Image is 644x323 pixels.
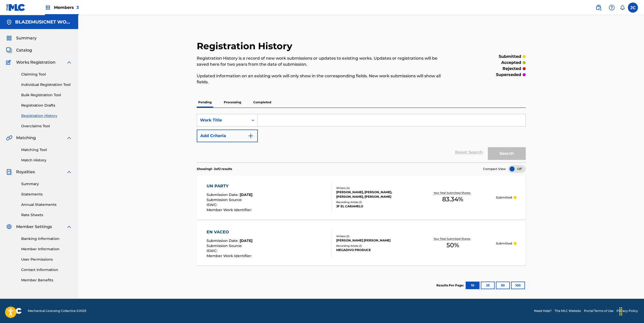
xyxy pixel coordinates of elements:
span: Mechanical Licensing Collective © 2025 [28,309,86,313]
a: Contact Information [21,267,72,272]
a: Individual Registration Tool [21,82,72,87]
p: Submitted [496,195,512,200]
span: Member Settings [16,224,52,230]
p: Pending [197,97,213,108]
a: EN VACEOSubmission Date:[DATE]Submission Source:ISWC:Member Work Identifier:Writers (2)[PERSON_NA... [197,221,526,265]
p: Your Total Submitted Shares: [434,237,472,241]
button: 50 [496,282,510,289]
div: [PERSON_NAME] [PERSON_NAME] [336,238,410,243]
div: UN PARTY [207,183,253,189]
p: accepted [501,60,521,66]
span: Member Work Identifier : [207,208,253,212]
span: Royalties [16,169,35,175]
span: [DATE] [240,192,253,197]
a: SummarySummary [6,35,37,41]
span: ISWC : [207,203,218,207]
div: MEGADIVO PRODUCE [336,248,410,252]
p: rejected [502,66,521,72]
a: Registration Drafts [21,103,72,108]
div: EN VACEO [207,229,253,235]
span: Member Work Identifier : [207,254,253,258]
a: Portal Terms of Use [584,309,613,313]
span: ISWC : [207,249,218,253]
a: Statements [21,192,72,197]
h5: BLAZEMUSICNET WORLDWIDE [15,19,72,25]
a: Member Information [21,246,72,252]
img: Top Rightsholders [45,5,51,11]
span: Submission Date : [207,192,240,197]
img: Works Registration [6,59,13,65]
p: Submitted [496,241,512,246]
span: 3 [76,5,79,10]
span: Members [54,5,79,10]
img: expand [66,224,72,230]
img: expand [66,135,72,141]
img: Royalties [6,169,12,175]
p: Processing [222,97,243,108]
span: [DATE] [240,238,253,243]
a: Privacy Policy [617,309,638,313]
img: Matching [6,135,12,141]
a: Claiming Tool [21,72,72,77]
img: Catalog [6,47,12,53]
img: MLC Logo [6,4,25,11]
a: Public Search [594,3,604,13]
a: Match History [21,158,72,163]
div: Help [607,3,617,13]
img: Accounts [6,19,12,25]
p: Results Per Page: [436,283,465,288]
p: submitted [499,54,521,60]
p: Your Total Submitted Shares: [434,191,472,195]
button: 100 [511,282,525,289]
a: Registration History [21,113,72,118]
a: User Permissions [21,257,72,262]
img: help [609,5,615,11]
a: Annual Statements [21,202,72,207]
a: Matching Tool [21,147,72,153]
button: Add Criteria [197,130,258,142]
a: Rate Sheets [21,212,72,218]
div: User Menu [628,3,638,13]
div: Notifications [620,5,625,10]
span: Summary [16,35,37,41]
div: JF EL CARAMELO [336,204,410,209]
span: 83.34 % [442,195,463,204]
button: 25 [481,282,495,289]
div: Work Title [200,117,245,123]
p: superseded [496,72,521,78]
img: expand [66,59,72,65]
iframe: Resource Center [630,226,644,266]
h2: Registration History [197,40,295,52]
div: [PERSON_NAME], [PERSON_NAME], [PERSON_NAME], [PERSON_NAME] [336,190,410,199]
span: Submission Date : [207,238,240,243]
a: Summary [21,181,72,187]
a: Banking Information [21,236,72,241]
p: Updated information on an existing work will only show in the corresponding fields. New work subm... [197,73,450,85]
a: CatalogCatalog [6,47,32,53]
span: Catalog [16,47,32,53]
div: Writers ( 4 ) [336,186,410,190]
div: Recording Artists ( 1 ) [336,244,410,248]
p: Showing 1 - 2 of 2 results [197,167,232,171]
div: Writers ( 2 ) [336,234,410,238]
div: Recording Artists ( 1 ) [336,200,410,204]
img: logo [6,308,22,314]
img: Summary [6,35,12,41]
form: Search Form [197,114,526,162]
p: Registration History is a record of new work submissions or updates to existing works. Updates or... [197,55,450,67]
img: 9d2ae6d4665cec9f34b9.svg [248,133,254,139]
button: 10 [466,282,480,289]
span: 50 % [446,241,459,250]
span: Works Registration [16,59,55,65]
a: Bulk Registration Tool [21,92,72,98]
a: Overclaims Tool [21,123,72,129]
div: Drag [617,304,625,319]
a: Member Benefits [21,278,72,283]
a: UN PARTYSubmission Date:[DATE]Submission Source:ISWC:Member Work Identifier:Writers (4)[PERSON_NA... [197,175,526,219]
span: Matching [16,135,36,141]
span: Submission Source : [207,197,243,202]
img: expand [66,169,72,175]
iframe: Chat Widget [619,299,644,323]
span: Compact View [483,167,506,171]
